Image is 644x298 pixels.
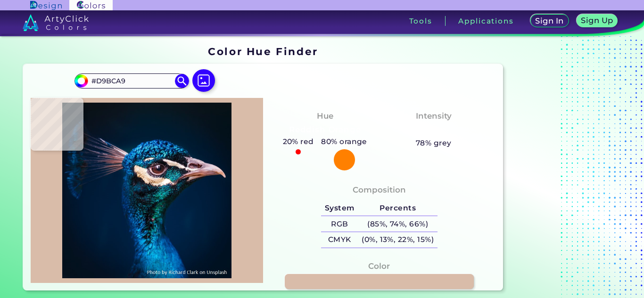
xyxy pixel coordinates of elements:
img: icon picture [192,69,215,92]
h5: RGB [321,216,358,232]
h4: Intensity [416,109,452,123]
img: ArtyClick Design logo [30,1,62,10]
h5: System [321,201,358,216]
h5: Sign Up [582,17,611,24]
h3: Reddish Orange [285,124,365,136]
h4: Color [368,259,390,273]
h4: Hue [317,109,333,123]
h3: Pale [420,124,447,136]
h5: (85%, 74%, 66%) [358,216,437,232]
img: img_pavlin.jpg [35,103,258,278]
img: icon search [175,74,189,88]
h5: 20% red [279,136,318,148]
img: logo_artyclick_colors_white.svg [23,14,89,31]
input: type color.. [88,75,176,88]
h3: Tools [409,17,432,24]
h1: Color Hue Finder [208,44,318,58]
h3: Applications [458,17,513,24]
iframe: Advertisement [507,42,625,294]
h5: Percents [358,201,437,216]
h5: 80% orange [318,136,371,148]
h5: CMYK [321,232,358,248]
h5: 78% grey [416,137,452,149]
h5: Sign In [537,17,562,24]
h5: (0%, 13%, 22%, 15%) [358,232,437,248]
a: Sign Up [578,15,616,27]
a: Sign In [532,15,567,27]
h4: Composition [353,183,406,197]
